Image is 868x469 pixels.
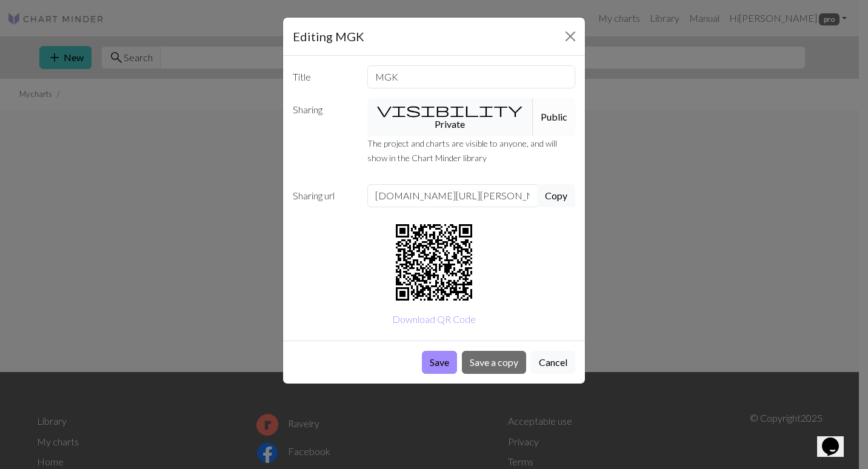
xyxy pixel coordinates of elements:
button: Public [533,98,575,136]
span: visibility [377,101,522,118]
button: Save a copy [462,351,526,374]
button: Download QR Code [384,308,484,331]
button: Cancel [531,351,575,374]
label: Sharing url [285,184,360,207]
h5: Editing MGK [293,27,364,45]
label: Sharing [285,98,360,136]
iframe: chat widget [817,421,856,457]
small: The project and charts are visible to anyone, and will show in the Chart Minder library [367,138,557,163]
button: Copy [537,184,575,207]
label: Title [285,65,360,88]
button: Close [561,27,580,46]
button: Save [422,351,457,374]
button: Private [367,98,534,136]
